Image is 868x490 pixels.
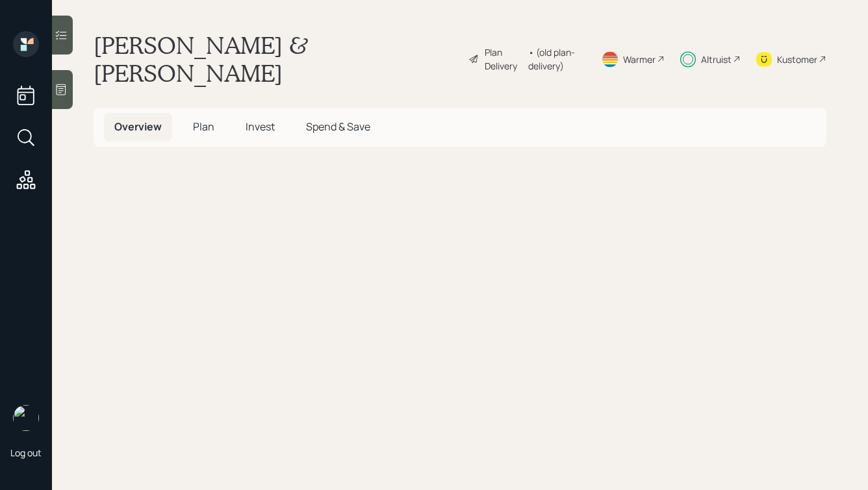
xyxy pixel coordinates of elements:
[114,119,162,134] span: Overview
[701,53,732,66] div: Altruist
[13,405,39,431] img: hunter_neumayer.jpg
[306,119,370,134] span: Spend & Save
[485,45,522,73] div: Plan Delivery
[623,53,656,66] div: Warmer
[777,53,817,66] div: Kustomer
[246,119,275,134] span: Invest
[528,45,585,73] div: • (old plan-delivery)
[10,447,42,459] div: Log out
[94,31,458,87] h1: [PERSON_NAME] & [PERSON_NAME]
[193,119,214,134] span: Plan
